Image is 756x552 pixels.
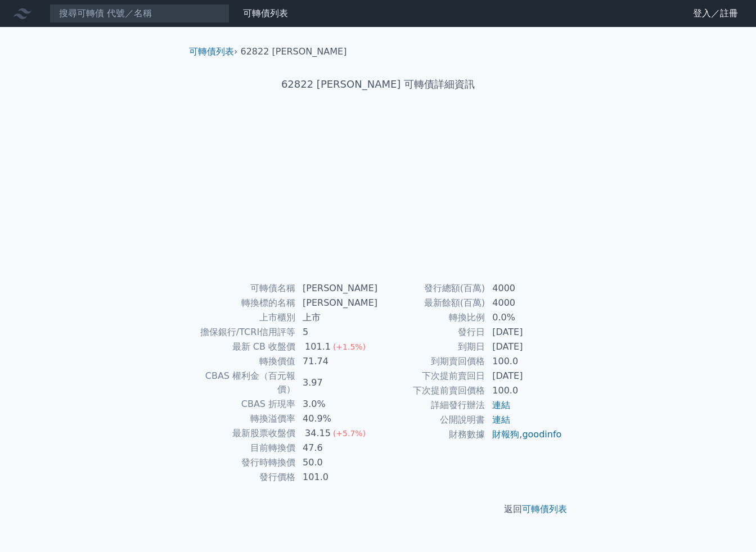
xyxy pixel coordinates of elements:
[296,354,378,369] td: 71.74
[378,281,485,296] td: 發行總額(百萬)
[296,441,378,455] td: 47.6
[522,429,561,440] a: goodinfo
[378,413,485,427] td: 公開說明書
[684,4,747,22] a: 登入／註冊
[492,414,510,425] a: 連結
[485,296,562,310] td: 4000
[378,325,485,340] td: 發行日
[378,369,485,383] td: 下次提前賣回日
[378,398,485,413] td: 詳細發行辦法
[193,310,296,325] td: 上市櫃別
[193,441,296,455] td: 目前轉換價
[378,427,485,442] td: 財務數據
[180,76,576,92] h1: 62822 [PERSON_NAME] 可轉債詳細資訊
[303,427,333,440] div: 34.15
[193,325,296,340] td: 擔保銀行/TCRI信用評等
[296,470,378,485] td: 101.0
[193,397,296,411] td: CBAS 折現率
[180,503,576,516] p: 返回
[485,354,562,369] td: 100.0
[378,354,485,369] td: 到期賣回價格
[378,296,485,310] td: 最新餘額(百萬)
[243,8,288,19] a: 可轉債列表
[492,400,510,410] a: 連結
[296,397,378,411] td: 3.0%
[303,340,333,354] div: 101.1
[296,455,378,470] td: 50.0
[193,455,296,470] td: 發行時轉換價
[193,470,296,485] td: 發行價格
[241,45,347,58] li: 62822 [PERSON_NAME]
[296,411,378,426] td: 40.9%
[485,369,562,383] td: [DATE]
[193,281,296,296] td: 可轉債名稱
[522,504,567,514] a: 可轉債列表
[189,46,234,57] a: 可轉債列表
[296,369,378,397] td: 3.97
[193,296,296,310] td: 轉換標的名稱
[296,281,378,296] td: [PERSON_NAME]
[333,429,366,438] span: (+5.7%)
[485,427,562,442] td: ,
[378,383,485,398] td: 下次提前賣回價格
[492,429,519,440] a: 財報狗
[485,325,562,340] td: [DATE]
[296,325,378,340] td: 5
[485,340,562,354] td: [DATE]
[333,342,366,351] span: (+1.5%)
[193,369,296,397] td: CBAS 權利金（百元報價）
[193,411,296,426] td: 轉換溢價率
[485,281,562,296] td: 4000
[378,340,485,354] td: 到期日
[378,310,485,325] td: 轉換比例
[189,45,237,58] li: ›
[485,383,562,398] td: 100.0
[296,310,378,325] td: 上市
[193,340,296,354] td: 最新 CB 收盤價
[193,426,296,441] td: 最新股票收盤價
[193,354,296,369] td: 轉換價值
[296,296,378,310] td: [PERSON_NAME]
[485,310,562,325] td: 0.0%
[49,4,229,23] input: 搜尋可轉債 代號／名稱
